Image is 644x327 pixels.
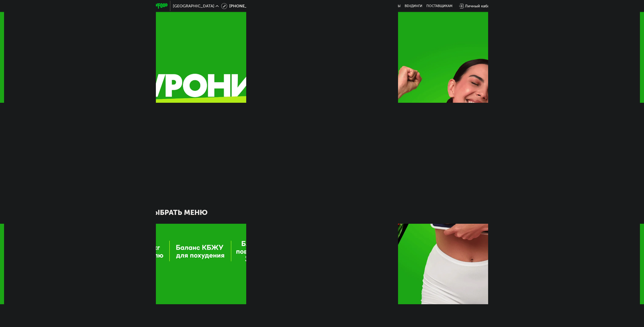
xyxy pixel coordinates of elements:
[122,201,234,223] a: ВЫБРАТЬ МЕНЮ
[221,3,265,9] a: [PHONE_NUMBER]
[405,4,422,8] a: Вендинги
[465,3,497,9] div: Личный кабинет
[376,4,401,8] a: Качество еды
[173,4,214,8] span: [GEOGRAPHIC_DATA]
[426,4,452,8] div: поставщикам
